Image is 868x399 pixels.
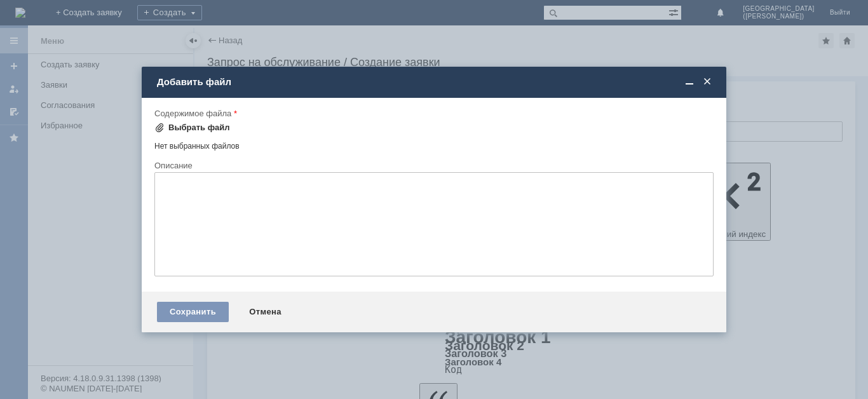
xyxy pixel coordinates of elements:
div: Нет выбранных файлов [154,137,714,151]
div: Добавить файл [157,76,714,88]
div: Содержимое файла [154,109,711,118]
div: Описание [154,161,711,170]
span: Закрыть [701,76,714,88]
span: Свернуть (Ctrl + M) [683,76,696,88]
div: Выбрать файл [168,123,230,133]
div: просьба удалить отложенные чеки [5,5,186,15]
